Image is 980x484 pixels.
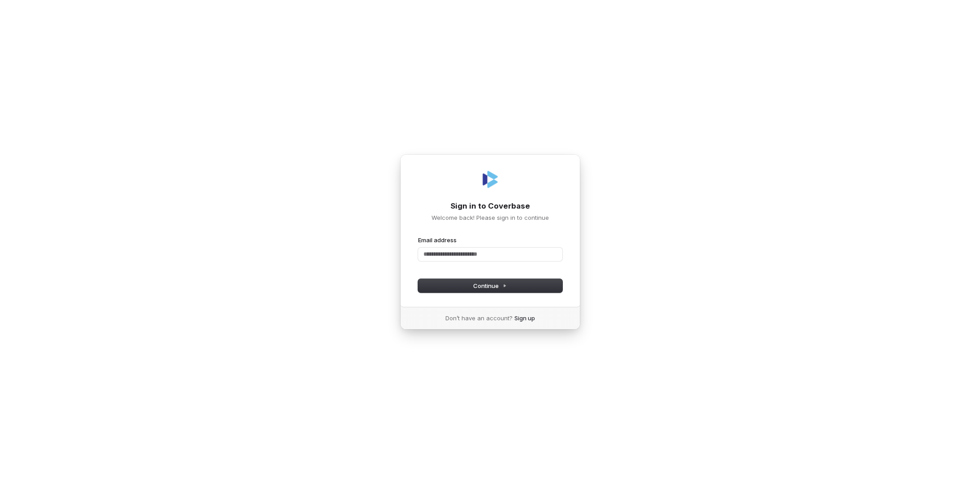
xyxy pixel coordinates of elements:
[473,282,507,290] span: Continue
[479,169,501,190] img: Coverbase
[418,201,562,212] h1: Sign in to Coverbase
[418,214,562,222] p: Welcome back! Please sign in to continue
[445,314,513,322] span: Don’t have an account?
[514,314,535,322] a: Sign up
[418,279,562,292] button: Continue
[418,236,457,244] label: Email address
